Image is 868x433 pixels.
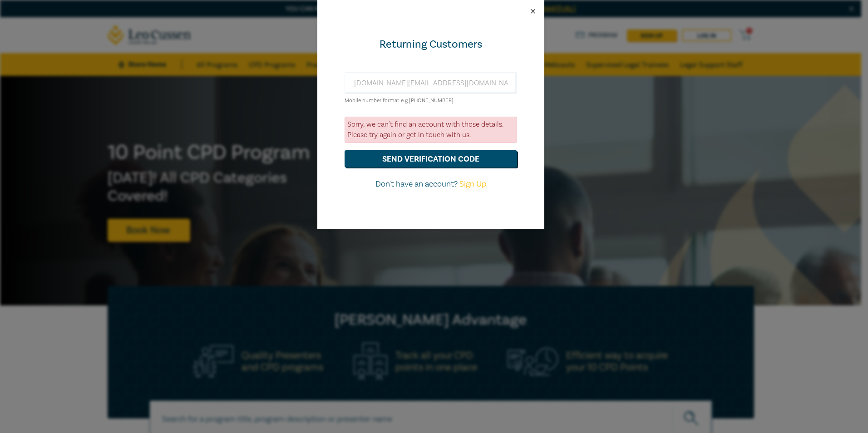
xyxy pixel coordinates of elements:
p: Don't have an account? [345,178,517,190]
input: Enter email or Mobile number [345,72,517,94]
small: Mobile number format e.g [PHONE_NUMBER] [345,97,454,104]
button: send verification code [345,150,517,167]
div: Sorry, we can't find an account with those details. Please try again or get in touch with us. [345,117,517,143]
button: Close [529,7,537,15]
a: Sign Up [459,179,486,189]
div: Returning Customers [345,37,517,52]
